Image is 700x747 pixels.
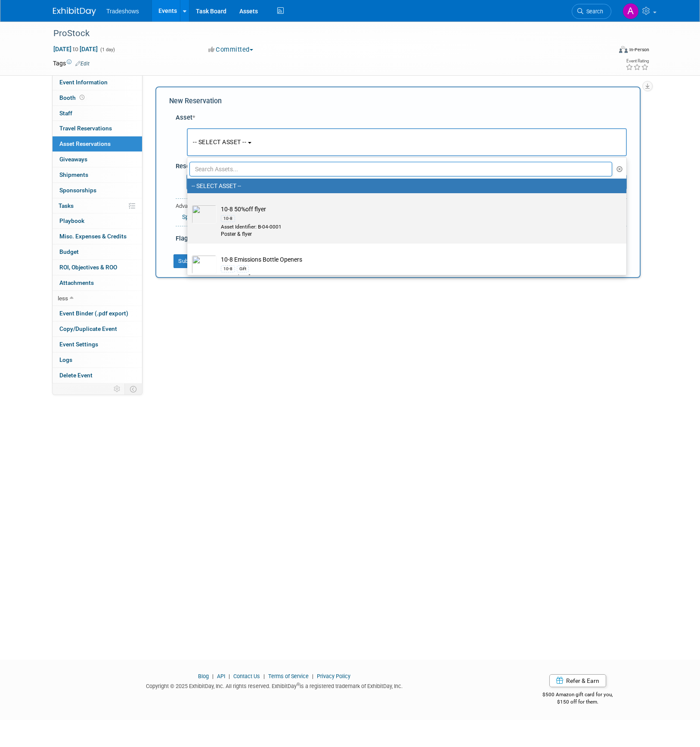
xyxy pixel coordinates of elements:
[176,235,189,242] span: Flag:
[59,372,93,379] span: Delete Event
[59,171,88,178] span: Shipments
[53,167,142,182] a: Shipments
[192,180,618,191] label: -- SELECT ASSET --
[176,202,627,210] div: Advanced Options
[59,110,72,117] span: Staff
[226,673,232,679] span: |
[629,46,649,53] div: In-Person
[53,213,142,228] a: Playbook
[53,59,90,68] td: Tags
[59,310,128,317] span: Event Binder (.pdf export)
[53,680,496,690] div: Copyright © 2025 ExhibitDay, Inc. All rights reserved. ExhibitDay is a registered trademark of Ex...
[176,113,627,122] div: Asset
[198,673,209,679] a: Blog
[310,673,316,679] span: |
[110,383,125,395] td: Personalize Event Tab Strip
[53,352,142,367] a: Logs
[221,274,609,281] div: Asset Identifier: B-05-0003
[59,156,87,163] span: Giveaways
[53,45,98,53] span: [DATE] [DATE]
[59,94,86,101] span: Booth
[268,673,309,679] a: Terms of Service
[261,673,267,679] span: |
[221,215,235,222] div: 10-8
[297,682,300,687] sup: ®
[189,162,612,176] input: Search Assets...
[53,136,142,151] a: Asset Reservations
[549,674,606,687] a: Refer & Earn
[221,223,609,231] div: Asset Identifier: B-04-0001
[583,8,603,15] span: Search
[106,8,139,15] span: Tradeshows
[71,46,80,52] span: to
[59,356,72,363] span: Logs
[78,94,86,101] span: Booth not reserved yet
[58,295,68,302] span: less
[59,125,112,132] span: Travel Reservations
[626,59,649,63] div: Event Rating
[53,90,142,105] a: Booth
[59,341,98,348] span: Event Settings
[53,260,142,275] a: ROI, Objectives & ROO
[182,213,277,220] a: Specify Shipping Logistics Category
[75,61,90,67] a: Edit
[53,75,142,90] a: Event Information
[508,685,647,705] div: $500 Amazon gift card for you,
[53,368,142,383] a: Delete Event
[53,337,142,352] a: Event Settings
[59,248,79,255] span: Budget
[217,673,225,679] a: API
[53,106,142,121] a: Staff
[53,229,142,244] a: Misc. Expenses & Credits
[53,152,142,167] a: Giveaways
[623,3,639,19] img: Asif Husnain
[221,231,609,238] div: Poster & flyer
[508,698,647,706] div: $150 off for them.
[561,45,649,58] div: Event Format
[169,97,222,105] span: New Reservation
[176,162,627,171] div: Reservation Notes
[53,291,142,306] a: less
[619,46,628,53] img: Format-Inperson.png
[237,265,249,272] div: Gift
[205,45,257,54] button: Committed
[53,275,142,290] a: Attachments
[217,255,609,289] td: 10-8 Emissions Bottle Openers
[173,254,202,268] button: Submit
[317,673,350,679] a: Privacy Policy
[53,121,142,136] a: Travel Reservations
[99,47,115,52] span: (1 day)
[193,139,246,145] span: -- SELECT ASSET --
[125,383,142,395] td: Toggle Event Tabs
[59,217,84,224] span: Playbook
[53,183,142,198] a: Sponsorships
[572,4,611,19] a: Search
[59,325,117,332] span: Copy/Duplicate Event
[217,205,609,238] td: 10-8 50%off flyer
[59,233,127,240] span: Misc. Expenses & Credits
[187,128,627,156] button: -- SELECT ASSET --
[59,187,96,194] span: Sponsorships
[53,244,142,259] a: Budget
[53,306,142,321] a: Event Binder (.pdf export)
[53,7,96,16] img: ExhibitDay
[59,202,74,209] span: Tasks
[50,26,598,41] div: ProStock
[59,264,117,271] span: ROI, Objectives & ROO
[233,673,260,679] a: Contact Us
[59,140,111,147] span: Asset Reservations
[221,265,235,272] div: 10-8
[210,673,216,679] span: |
[59,79,108,86] span: Event Information
[53,321,142,336] a: Copy/Duplicate Event
[59,279,94,286] span: Attachments
[53,198,142,213] a: Tasks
